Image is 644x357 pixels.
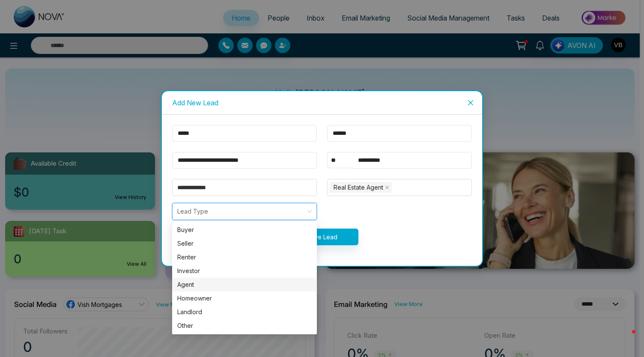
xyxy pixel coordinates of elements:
div: Buyer [177,225,312,235]
div: Other [172,319,317,333]
button: Save Lead [286,229,358,245]
div: Buyer [172,223,317,237]
div: Renter [172,250,317,264]
div: Renter [177,253,312,262]
div: Other [177,321,312,330]
div: Homeowner [177,294,312,303]
div: Seller [172,237,317,250]
button: Close [459,91,482,114]
div: Add New Lead [172,98,472,107]
div: Agent [172,278,317,292]
span: close [467,99,474,106]
span: close [385,185,389,190]
span: Real Estate Agent [330,182,391,193]
iframe: Intercom live chat [615,328,635,348]
span: Real Estate Agent [334,183,383,192]
div: Seller [177,239,312,248]
div: Homeowner [172,292,317,305]
div: Investor [172,264,317,278]
div: Landlord [172,305,317,319]
div: Landlord [177,307,312,317]
div: Agent [177,280,312,289]
div: Investor [177,266,312,276]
